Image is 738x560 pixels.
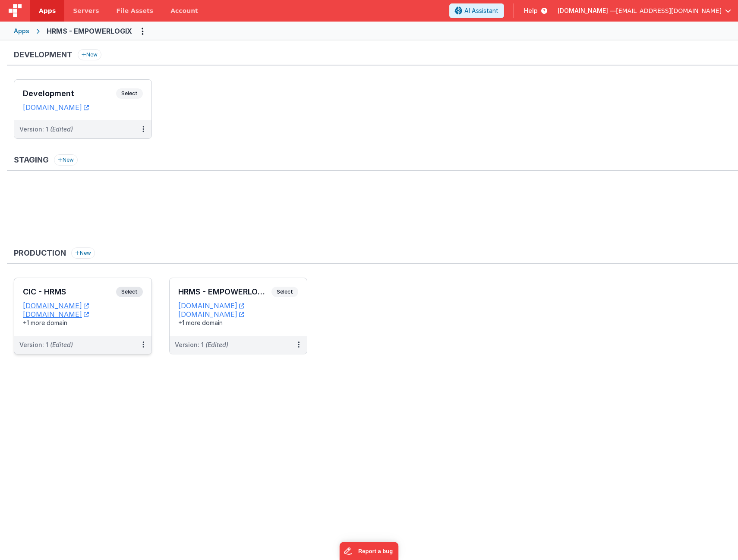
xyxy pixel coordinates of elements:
[14,50,73,59] h3: Development
[116,287,143,297] span: Select
[175,341,228,349] div: Version: 1
[54,154,78,166] button: New
[14,27,29,35] div: Apps
[23,288,116,296] h3: CIC - HRMS
[39,6,56,15] span: Apps
[178,301,244,310] a: [DOMAIN_NAME]
[23,89,116,98] h3: Development
[136,24,149,38] button: Options
[50,125,73,133] span: (Edited)
[205,341,228,348] span: (Edited)
[78,49,101,60] button: New
[178,288,271,296] h3: HRMS - EMPOWERLOGIX
[271,287,298,297] span: Select
[340,542,399,560] iframe: Marker.io feedback button
[178,319,298,327] div: +1 more domain
[19,125,73,134] div: Version: 1
[14,156,49,164] h3: Staging
[117,6,154,15] span: File Assets
[19,341,73,349] div: Version: 1
[558,6,616,15] span: [DOMAIN_NAME] —
[616,6,722,15] span: [EMAIL_ADDRESS][DOMAIN_NAME]
[47,26,132,36] div: HRMS - EMPOWERLOGIX
[23,301,89,310] a: [DOMAIN_NAME]
[50,341,73,348] span: (Edited)
[73,6,99,15] span: Servers
[558,6,731,15] button: [DOMAIN_NAME] — [EMAIL_ADDRESS][DOMAIN_NAME]
[23,103,89,112] a: [DOMAIN_NAME]
[23,310,89,319] a: [DOMAIN_NAME]
[14,249,66,257] h3: Production
[71,247,95,259] button: New
[464,6,498,15] span: AI Assistant
[178,310,244,319] a: [DOMAIN_NAME]
[116,88,143,99] span: Select
[23,319,143,327] div: +1 more domain
[449,3,504,18] button: AI Assistant
[524,6,538,15] span: Help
